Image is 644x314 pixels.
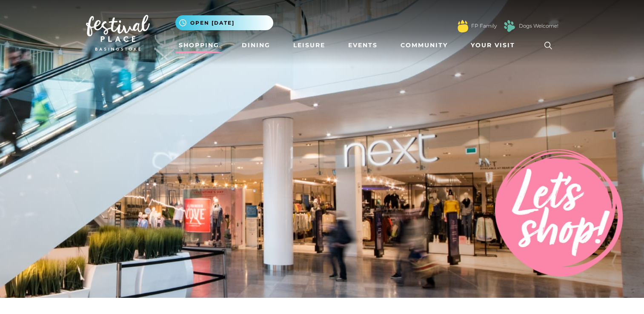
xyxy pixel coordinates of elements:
[467,37,523,53] a: Your Visit
[397,37,451,53] a: Community
[519,22,558,30] a: Dogs Welcome!
[471,22,497,30] a: FP Family
[290,37,329,53] a: Leisure
[190,19,235,27] span: Open [DATE]
[175,37,223,53] a: Shopping
[471,41,515,50] span: Your Visit
[345,37,381,53] a: Events
[86,15,150,51] img: Festival Place Logo
[175,15,273,30] button: Open [DATE]
[238,37,274,53] a: Dining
